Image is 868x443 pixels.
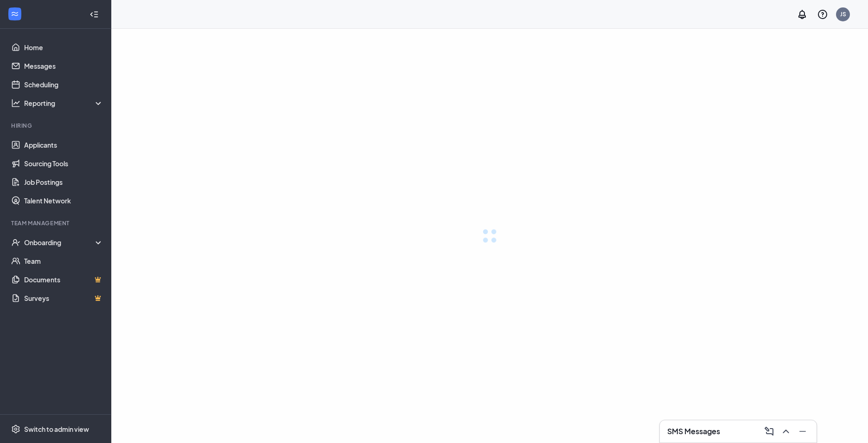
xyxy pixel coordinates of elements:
[24,289,103,307] a: SurveysCrown
[764,426,775,437] svg: ComposeMessage
[24,75,103,94] a: Scheduling
[11,122,102,130] div: Hiring
[761,424,776,439] button: ComposeMessage
[24,38,103,57] a: Home
[89,10,99,19] svg: Collapse
[840,10,846,18] div: JS
[817,9,828,20] svg: QuestionInfo
[24,57,103,75] a: Messages
[11,219,102,227] div: Team Management
[24,252,103,270] a: Team
[11,424,20,434] svg: Settings
[24,136,103,154] a: Applicants
[24,191,103,210] a: Talent Network
[797,9,808,20] svg: Notifications
[24,173,103,191] a: Job Postings
[24,98,104,108] div: Reporting
[667,426,720,436] h3: SMS Messages
[24,270,103,289] a: DocumentsCrown
[24,154,103,173] a: Sourcing Tools
[24,238,104,247] div: Onboarding
[11,238,20,247] svg: UserCheck
[794,424,809,439] button: Minimize
[797,426,808,437] svg: Minimize
[778,424,792,439] button: ChevronUp
[24,424,89,434] div: Switch to admin view
[11,98,20,108] svg: Analysis
[780,426,791,437] svg: ChevronUp
[10,9,19,19] svg: WorkstreamLogo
